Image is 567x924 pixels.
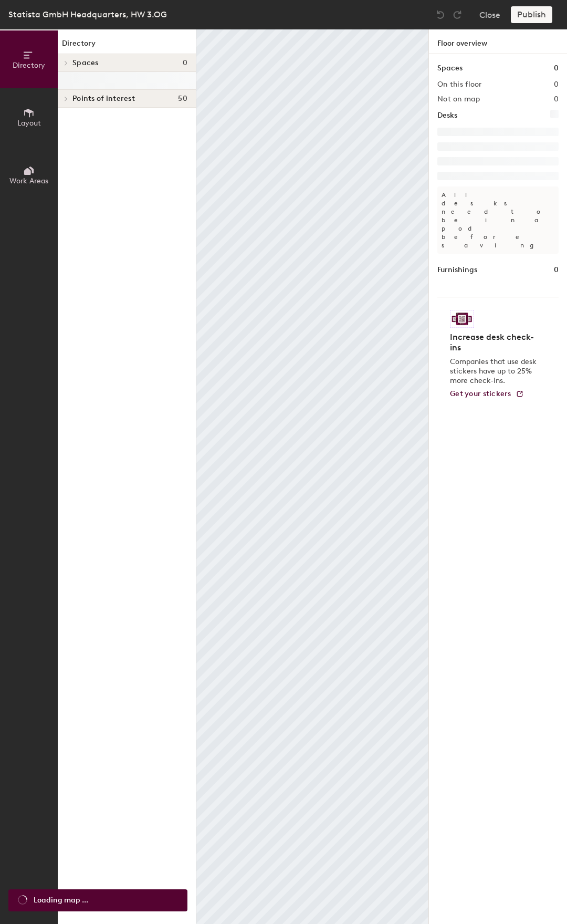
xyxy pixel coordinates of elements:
img: Redo [452,9,463,20]
span: Directory [13,61,45,70]
h1: Desks [437,110,457,121]
span: 0 [183,59,187,67]
p: All desks need to be in a pod before saving [437,186,559,254]
h2: 0 [554,80,559,89]
h1: 0 [554,264,559,276]
img: Undo [435,9,446,20]
a: Get your stickers [450,390,524,399]
h1: Floor overview [429,29,567,54]
canvas: Map [196,29,428,924]
span: Loading map ... [34,895,88,906]
h1: 0 [554,63,559,74]
h2: Not on map [437,95,480,103]
h1: Furnishings [437,264,477,276]
h2: 0 [554,95,559,103]
div: Statista GmbH Headquarters, HW 3.OG [8,8,167,21]
span: Points of interest [72,95,135,103]
h2: On this floor [437,80,482,89]
span: Layout [17,119,41,128]
span: Work Areas [9,177,48,185]
p: Companies that use desk stickers have up to 25% more check-ins. [450,357,540,386]
span: 50 [178,95,187,103]
h1: Directory [58,38,196,54]
h4: Increase desk check-ins [450,332,540,353]
button: Close [479,6,500,23]
span: Get your stickers [450,389,511,398]
h1: Spaces [437,63,463,74]
img: Sticker logo [450,310,474,328]
span: Spaces [72,59,99,67]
